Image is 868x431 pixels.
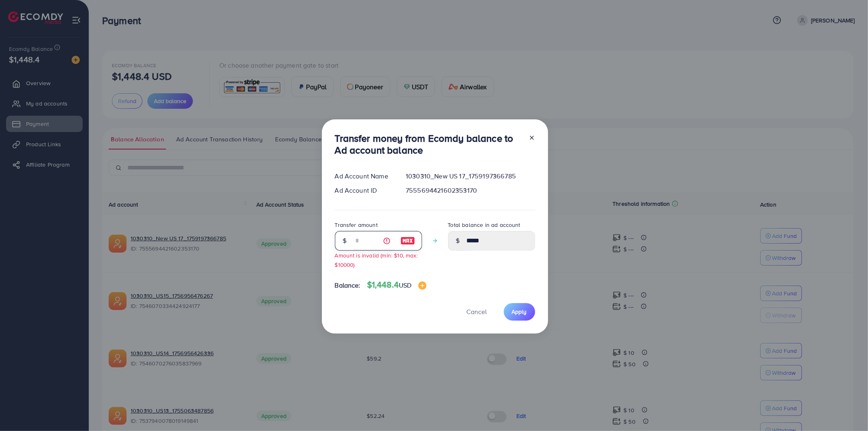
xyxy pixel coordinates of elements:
h3: Transfer money from Ecomdy balance to Ad account balance [335,132,522,156]
small: Amount is invalid (min: $10, max: $10000) [335,251,418,268]
span: Cancel [467,307,487,316]
div: 1030310_New US 17_1759197366785 [399,172,541,181]
button: Apply [504,303,535,321]
div: 7555694421602353170 [399,186,541,195]
button: Cancel [457,303,497,321]
img: image [400,236,415,246]
span: Balance: [335,281,361,290]
label: Total balance in ad account [448,221,520,229]
img: image [418,281,426,290]
h4: $1,448.4 [367,280,426,290]
div: Ad Account Name [328,172,400,181]
span: USD [399,281,411,290]
label: Transfer amount [335,221,378,229]
div: Ad Account ID [328,186,400,195]
iframe: Chat [833,394,862,425]
span: Apply [512,308,527,316]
